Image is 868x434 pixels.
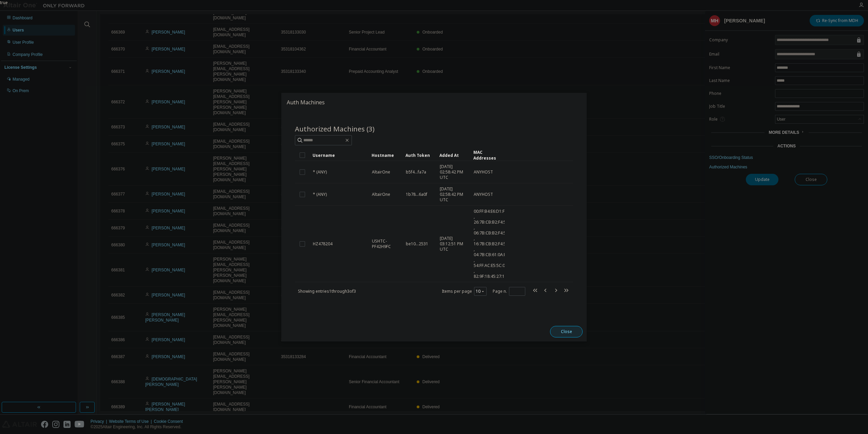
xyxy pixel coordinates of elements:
[440,186,468,203] span: [DATE] 02:58:42 PM UTC
[295,124,375,133] span: Authorized Machines (3)
[406,192,427,197] span: 1b78...6a0f
[474,192,493,197] span: ANYHOST
[473,149,502,161] div: MAC Addresses
[372,150,400,161] div: Hostname
[406,241,428,247] span: be10...2531
[474,209,508,279] span: 00:FF:B4:E6:D1:F7 , 26:7B:CB:B2:F4:50 , 06:7B:CB:B2:F4:50 , 16:7B:CB:B2:F4:50 , 04:7B:CB:61:0A:E8...
[442,287,487,295] span: Items per page
[550,326,583,337] button: Close
[474,169,493,175] span: ANYHOST
[372,239,400,249] span: USHTC-PF42H9FC
[440,236,468,252] span: [DATE] 03:12:51 PM UTC
[313,169,327,175] span: * (ANY)
[372,169,390,175] span: AltairOne
[405,150,434,161] div: Auth Token
[313,241,333,247] span: HZ478204
[440,164,468,180] span: [DATE] 02:58:42 PM UTC
[493,287,525,295] span: Page n.
[313,192,327,197] span: * (ANY)
[439,150,468,161] div: Added At
[372,192,390,197] span: AltairOne
[313,150,366,161] div: Username
[298,288,356,294] span: Showing entries 1 through 3 of 3
[406,169,426,175] span: b5f4...fa7a
[281,93,587,112] h2: Auth Machines
[476,288,485,294] button: 10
